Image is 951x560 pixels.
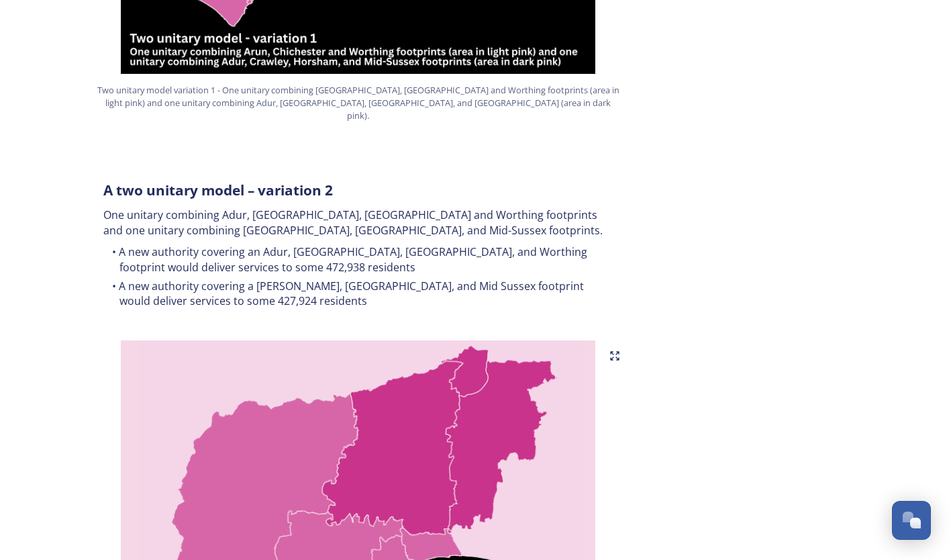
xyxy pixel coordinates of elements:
li: A new authority covering an Adur, [GEOGRAPHIC_DATA], [GEOGRAPHIC_DATA], and Worthing footprint wo... [103,244,613,275]
li: A new authority covering a [PERSON_NAME], [GEOGRAPHIC_DATA], and Mid Sussex footprint would deliv... [103,279,613,309]
span: Two unitary model variation 1 - One unitary combining [GEOGRAPHIC_DATA], [GEOGRAPHIC_DATA] and Wo... [97,84,620,123]
button: Open Chat [892,501,931,540]
strong: A two unitary model – variation 2 [103,181,333,199]
p: One unitary combining Adur, [GEOGRAPHIC_DATA], [GEOGRAPHIC_DATA] and Worthing footprints and one ... [103,207,613,238]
